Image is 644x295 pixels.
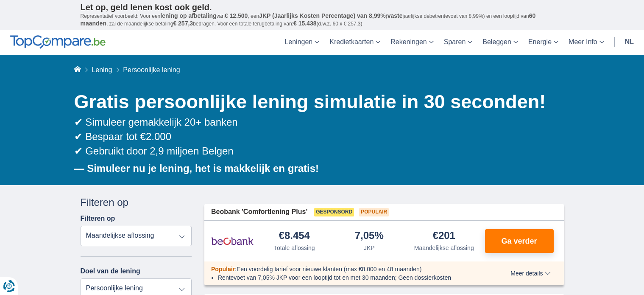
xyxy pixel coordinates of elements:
[501,237,537,245] span: Ga verder
[81,195,192,210] div: Filteren op
[211,266,235,273] span: Populair
[204,265,486,273] div: :
[81,12,564,28] p: Representatief voorbeeld: Voor een van , een ( jaarlijkse debetrentevoet van 8,99%) en een loopti...
[10,35,106,49] img: TopCompare
[439,30,478,55] a: Sparen
[81,215,115,222] label: Filteren op
[259,12,386,19] span: JKP (Jaarlijks Kosten Percentage) van 8,99%
[81,2,564,12] p: Let op, geld lenen kost ook geld.
[523,30,563,55] a: Energie
[237,266,422,273] span: Een voordelig tarief voor nieuwe klanten (max €8.000 en 48 maanden)
[123,66,180,73] span: Persoonlijke lening
[160,12,216,19] span: lening op afbetaling
[74,66,81,73] a: Home
[74,89,564,115] h1: Gratis persoonlijke lening simulatie in 30 seconden!
[211,230,254,252] img: product.pl.alt Beobank
[211,207,307,217] span: Beobank 'Comfortlening Plus'
[359,208,389,216] span: Populair
[81,12,536,27] span: 60 maanden
[620,30,639,55] a: nl
[510,270,550,276] span: Meer details
[173,20,193,27] span: € 257,3
[274,244,315,252] div: Totale aflossing
[92,66,112,73] a: Lening
[355,230,384,242] div: 7,05%
[74,163,319,174] b: — Simuleer nu je lening, het is makkelijk en gratis!
[81,267,140,275] label: Doel van de lening
[293,20,317,27] span: € 15.438
[74,115,564,159] div: ✔ Simuleer gemakkelijk 20+ banken ✔ Bespaar tot €2.000 ✔ Gebruikt door 2,9 miljoen Belgen
[279,230,310,242] div: €8.454
[504,270,557,277] button: Meer details
[385,30,438,55] a: Rekeningen
[477,30,523,55] a: Beleggen
[433,230,455,242] div: €201
[324,30,385,55] a: Kredietkaarten
[388,12,403,19] span: vaste
[563,30,609,55] a: Meer Info
[218,273,480,282] li: Rentevoet van 7,05% JKP voor een looptijd tot en met 30 maanden; Geen dossierkosten
[485,229,554,253] button: Ga verder
[364,244,375,252] div: JKP
[314,208,354,216] span: Gesponsord
[414,244,474,252] div: Maandelijkse aflossing
[279,30,324,55] a: Leningen
[225,12,248,19] span: € 12.500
